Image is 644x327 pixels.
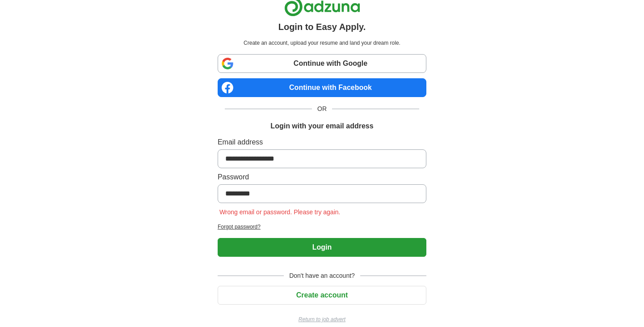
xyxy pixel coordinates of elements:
[270,121,373,132] h1: Login with your email address
[218,238,426,257] button: Login
[218,315,426,323] a: Return to job advert
[218,223,426,231] a: Forgot password?
[218,137,426,148] label: Email address
[278,20,366,34] h1: Login to Easy Apply.
[312,104,332,114] span: OR
[219,39,425,47] p: Create an account, upload your resume and land your dream role.
[218,286,426,305] button: Create account
[218,172,426,183] label: Password
[218,54,426,73] a: Continue with Google
[284,271,360,280] span: Don't have an account?
[218,78,426,97] a: Continue with Facebook
[218,291,426,299] a: Create account
[218,208,342,216] span: Wrong email or password. Please try again.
